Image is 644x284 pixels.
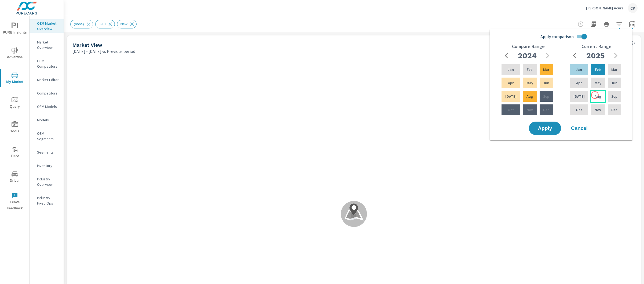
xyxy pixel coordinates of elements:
[563,122,595,135] button: Cancel
[30,57,64,70] div: OEM Competitors
[529,122,561,135] button: Apply
[30,38,64,52] div: Market Overview
[526,80,533,86] p: May
[518,51,537,60] h2: 2024
[527,67,533,72] p: Feb
[37,150,59,155] p: Segments
[30,76,64,84] div: Market Editor
[2,23,28,36] span: PURE Insights
[576,80,582,86] p: Apr
[505,94,517,99] p: [DATE]
[37,90,59,96] p: Competitors
[576,67,582,72] p: Jan
[0,16,29,214] div: nav menu
[2,121,28,134] span: Tools
[96,22,109,26] span: 0-10
[37,39,59,50] p: Market Overview
[595,94,601,99] p: Aug
[601,19,612,30] button: Print Report
[628,3,638,13] div: CP
[30,194,64,207] div: Industry Fixed Ops
[37,58,59,69] p: OEM Competitors
[526,94,533,99] p: Aug
[30,162,64,170] div: Inventory
[2,97,28,110] span: Query
[72,48,135,54] p: [DATE] - [DATE] vs Previous period
[611,67,617,72] p: Mar
[30,175,64,188] div: Industry Overview
[611,80,617,86] p: Jun
[37,195,59,206] p: Industry Fixed Ops
[595,80,601,86] p: May
[30,129,64,143] div: OEM Segments
[2,47,28,60] span: Advertise
[586,6,624,10] p: [PERSON_NAME] Acura
[526,107,533,112] p: Nov
[508,67,514,72] p: Jan
[569,126,590,131] span: Cancel
[543,107,549,112] p: Dec
[37,131,59,141] p: OEM Segments
[117,22,131,26] span: New
[611,94,617,99] p: Sep
[540,33,574,40] span: Apply comparison
[595,67,601,72] p: Feb
[2,146,28,159] span: Tier2
[512,44,545,49] h6: Compare Range
[37,176,59,187] p: Industry Overview
[72,42,102,48] h5: Market View
[573,94,585,99] p: [DATE]
[581,44,612,49] h6: Current Range
[2,72,28,85] span: My Market
[30,19,64,33] div: OEM Market Overview
[37,104,59,109] p: OEM Models
[543,94,549,99] p: Sep
[37,163,59,168] p: Inventory
[71,22,87,26] span: (none)
[627,19,638,30] button: Select Date Range
[95,20,115,28] div: 0-10
[586,51,605,60] h2: 2025
[30,116,64,124] div: Models
[30,103,64,111] div: OEM Models
[629,39,638,47] button: Minimize Widget
[595,107,601,112] p: Nov
[37,77,59,82] p: Market Editor
[588,19,599,30] button: "Export Report to PDF"
[534,126,556,131] span: Apply
[2,171,28,184] span: Driver
[2,192,28,212] span: Leave Feedback
[508,80,514,86] p: Apr
[576,107,582,112] p: Oct
[543,67,549,72] p: Mar
[611,107,617,112] p: Dec
[30,89,64,97] div: Competitors
[508,107,514,112] p: Oct
[70,20,93,28] div: (none)
[543,80,549,86] p: Jun
[30,148,64,156] div: Segments
[37,117,59,123] p: Models
[37,21,59,31] p: OEM Market Overview
[117,20,137,28] div: New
